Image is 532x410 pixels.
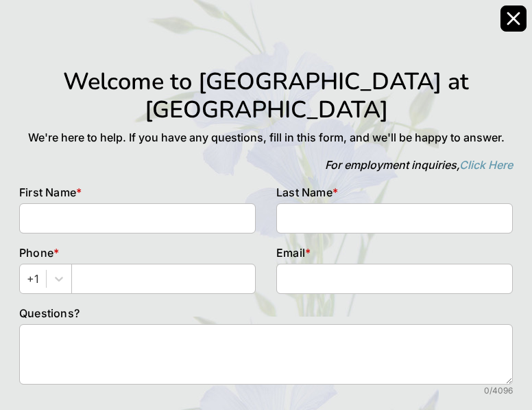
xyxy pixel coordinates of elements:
h1: Welcome to [GEOGRAPHIC_DATA] at [GEOGRAPHIC_DATA] [19,67,513,124]
p: For employment inquiries, [19,157,513,173]
span: Last Name [276,185,332,199]
span: Questions? [19,306,80,320]
p: We're here to help. If you have any questions, fill in this form, and we'll be happy to answer. [19,129,513,146]
span: First Name [19,185,76,199]
button: Close [500,5,527,32]
a: Click Here [459,158,513,172]
span: Email [276,246,305,260]
span: Phone [19,246,53,260]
